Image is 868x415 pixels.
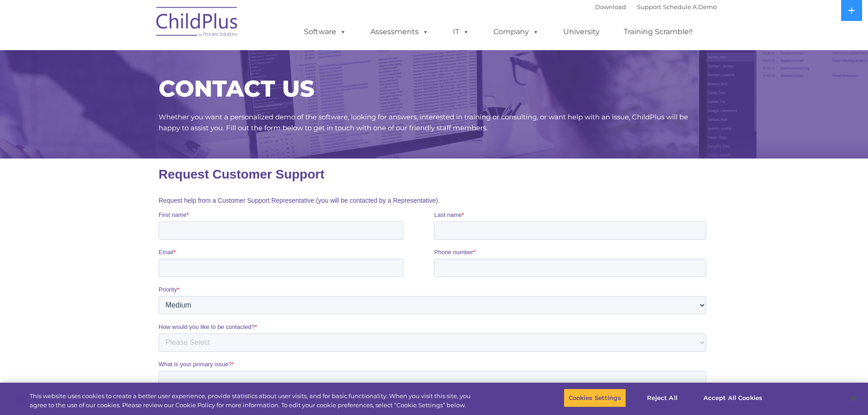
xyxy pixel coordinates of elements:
[159,113,688,132] span: Whether you want a personalized demo of the software, looking for answers, interested in training...
[564,389,626,408] button: Cookies Settings
[637,3,661,10] a: Support
[615,23,702,41] a: Training Scramble!!
[699,389,767,408] button: Accept All Cookies
[295,23,355,41] a: Software
[484,23,548,41] a: Company
[595,3,626,10] a: Download
[444,23,478,41] a: IT
[554,23,609,41] a: University
[152,0,243,46] img: ChildPlus by Procare Solutions
[361,23,438,41] a: Assessments
[595,3,717,10] font: |
[663,3,717,10] a: Schedule A Demo
[159,75,314,102] span: CONTACT US
[843,388,863,408] button: Close
[634,389,691,408] button: Reject All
